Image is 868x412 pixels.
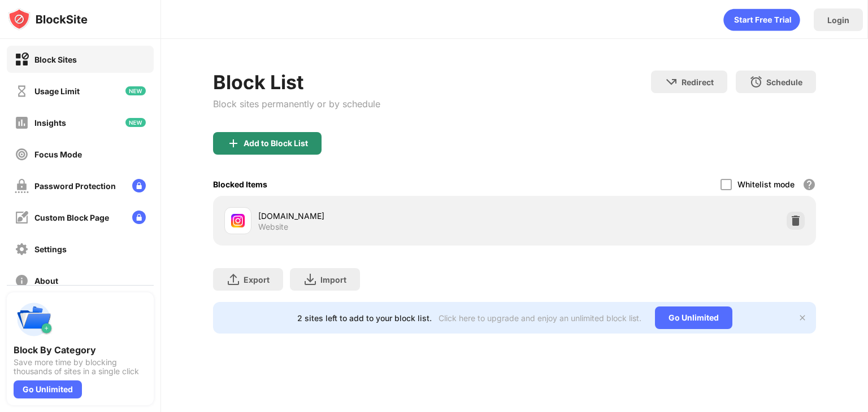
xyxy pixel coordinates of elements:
[15,211,29,225] img: customize-block-page-off.svg
[766,77,802,87] div: Schedule
[14,358,147,376] div: Save more time by blocking thousands of sites in a single click
[14,299,54,340] img: push-categories.svg
[15,52,29,67] img: block-on.svg
[723,8,800,31] div: animation
[213,98,380,109] div: Block sites permanently or by schedule
[231,214,245,227] img: favicons
[34,213,109,222] div: Custom Block Page
[15,179,29,193] img: password-protection-off.svg
[125,86,146,95] img: new-icon.svg
[15,242,29,256] img: settings-off.svg
[15,84,29,98] img: time-usage-off.svg
[213,179,267,189] div: Blocked Items
[132,211,146,224] img: lock-menu.svg
[34,118,66,128] div: Insights
[34,150,82,159] div: Focus Mode
[125,118,146,127] img: new-icon.svg
[34,55,77,64] div: Block Sites
[15,147,29,161] img: focus-off.svg
[14,380,82,398] div: Go Unlimited
[258,210,514,222] div: [DOMAIN_NAME]
[737,179,795,189] div: Whitelist mode
[15,116,29,130] img: insights-off.svg
[34,86,80,96] div: Usage Limit
[34,244,67,254] div: Settings
[798,313,807,322] img: x-button.svg
[34,181,116,191] div: Password Protection
[439,313,641,323] div: Click here to upgrade and enjoy an unlimited block list.
[320,275,346,284] div: Import
[132,179,146,192] img: lock-menu.svg
[244,139,308,148] div: Add to Block List
[244,275,270,284] div: Export
[827,15,849,25] div: Login
[655,306,732,329] div: Go Unlimited
[213,71,380,94] div: Block List
[34,276,58,286] div: About
[15,274,29,288] img: about-off.svg
[297,313,432,323] div: 2 sites left to add to your block list.
[14,344,147,356] div: Block By Category
[682,77,714,87] div: Redirect
[8,8,88,30] img: logo-blocksite.svg
[258,222,288,232] div: Website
